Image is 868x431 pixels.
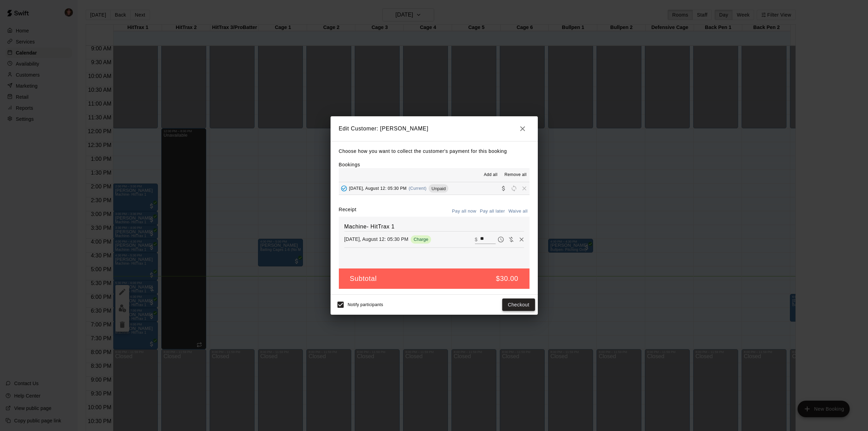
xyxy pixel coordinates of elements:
button: Added - Collect Payment[DATE], August 12: 05:30 PM(Current)UnpaidCollect paymentRescheduleRemove [339,182,530,195]
span: Remove [519,186,530,191]
span: Charge [411,237,431,242]
span: Notify participants [348,302,383,307]
h6: Machine- HitTrax 1 [344,222,524,231]
p: $ [475,236,478,243]
button: Remove all [502,169,529,180]
button: Waive all [507,206,530,217]
span: Collect payment [498,186,509,191]
button: Pay all now [450,206,478,217]
button: Checkout [502,298,535,311]
span: Add all [484,172,498,178]
span: Waive payment [506,236,516,242]
button: Pay all later [478,206,507,217]
p: [DATE], August 12: 05:30 PM [344,236,409,243]
span: [DATE], August 12: 05:30 PM [349,186,407,191]
span: Reschedule [509,186,519,191]
h5: Subtotal [350,274,377,283]
span: Remove all [504,172,526,178]
button: Add all [479,169,502,180]
h2: Edit Customer: [PERSON_NAME] [331,116,538,141]
span: Unpaid [429,186,448,191]
h5: $30.00 [496,274,518,283]
span: Pay later [496,236,506,242]
button: Remove [516,234,527,245]
span: (Current) [409,186,427,191]
label: Receipt [339,206,356,217]
button: Added - Collect Payment [339,183,349,194]
label: Bookings [339,162,360,167]
p: Choose how you want to collect the customer's payment for this booking [339,147,530,156]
